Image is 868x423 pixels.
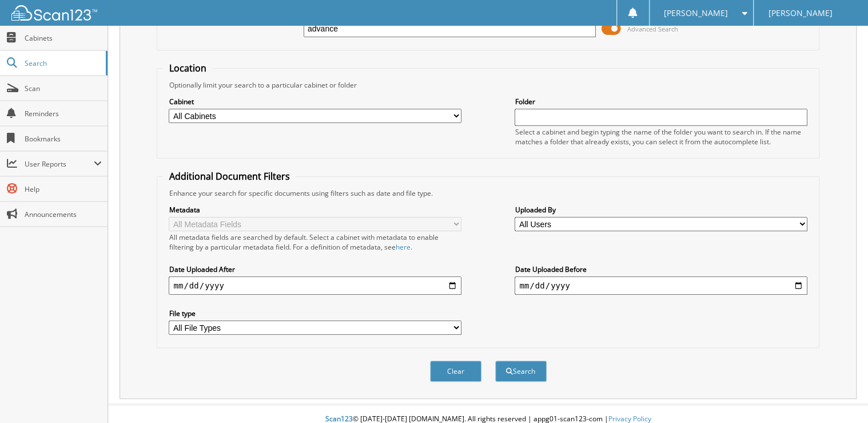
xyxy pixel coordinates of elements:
[515,264,807,274] label: Date Uploaded Before
[25,58,100,68] span: Search
[169,309,461,318] label: File type
[25,159,94,169] span: User Reports
[25,84,102,93] span: Scan
[25,109,102,118] span: Reminders
[515,205,807,215] label: Uploaded By
[169,276,461,295] input: start
[768,10,832,17] span: [PERSON_NAME]
[627,25,678,33] span: Advanced Search
[664,10,728,17] span: [PERSON_NAME]
[169,97,461,106] label: Cabinet
[495,361,547,382] button: Search
[11,5,97,21] img: scan123-logo-white.svg
[25,184,102,194] span: Help
[430,361,481,382] button: Clear
[515,276,807,295] input: end
[811,368,868,423] iframe: Chat Widget
[395,242,410,252] a: here
[163,188,813,198] div: Enhance your search for specific documents using filters such as date and file type.
[25,209,102,219] span: Announcements
[515,97,807,106] label: Folder
[163,80,813,90] div: Optionally limit your search to a particular cabinet or folder
[169,205,461,215] label: Metadata
[25,134,102,144] span: Bookmarks
[163,62,212,74] legend: Location
[515,127,807,147] div: Select a cabinet and begin typing the name of the folder you want to search in. If the name match...
[163,170,295,183] legend: Additional Document Filters
[25,33,102,43] span: Cabinets
[169,264,461,274] label: Date Uploaded After
[169,232,461,252] div: All metadata fields are searched by default. Select a cabinet with metadata to enable filtering b...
